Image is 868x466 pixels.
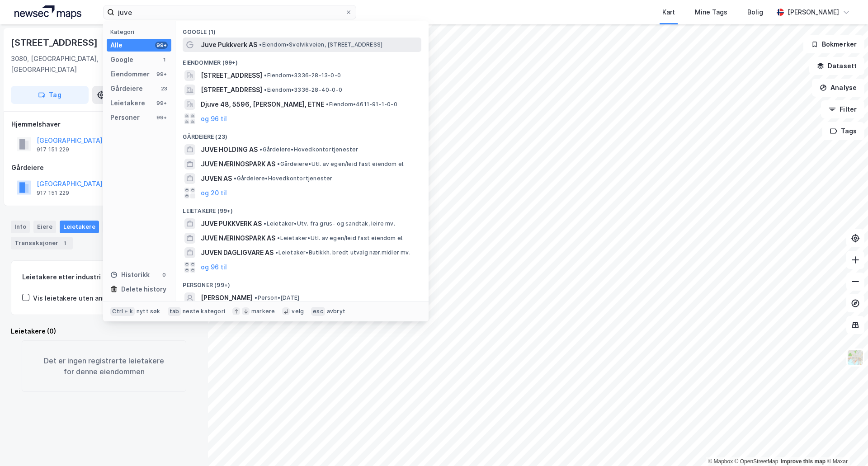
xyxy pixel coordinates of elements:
button: og 96 til [201,262,227,273]
div: Leietakere (99+) [175,200,429,217]
div: Personer [110,112,140,123]
button: og 20 til [201,188,227,198]
div: 917 151 229 [37,189,69,197]
span: [PERSON_NAME] [201,292,253,303]
div: nytt søk [137,308,160,315]
div: Leietakere (0) [11,326,197,337]
div: Bolig [747,7,763,18]
span: • [234,175,236,182]
iframe: Chat Widget [823,423,868,466]
span: JUVE PUKKVERK AS [201,218,262,229]
button: Tags [822,122,864,140]
div: Personer (99+) [175,274,429,291]
span: Gårdeiere • Utl. av egen/leid fast eiendom el. [277,160,405,168]
span: JUVE NÆRINGSPARK AS [201,233,275,244]
div: 99+ [155,71,168,78]
button: Tag [11,86,89,104]
button: Filter [821,100,864,118]
div: neste kategori [183,308,225,315]
div: Info [11,221,30,233]
div: Delete history [121,284,166,295]
a: OpenStreetMap [735,458,778,465]
span: JUVEN AS [201,173,232,184]
div: 1 [60,239,69,248]
span: • [259,146,262,153]
div: velg [292,308,304,315]
div: Leietakere [110,98,145,108]
img: logo.a4113a55bc3d86da70a041830d287a7e.svg [14,5,81,19]
span: [STREET_ADDRESS] [201,85,262,95]
span: • [264,86,267,93]
div: Datasett [103,221,137,233]
a: Improve this map [781,458,826,465]
div: Gårdeiere (23) [175,126,429,142]
div: Eiendommer (99+) [175,52,429,68]
span: Djuve 48, 5596, [PERSON_NAME], ETNE [201,99,324,110]
div: Det er ingen registrerte leietakere for denne eiendommen [22,340,186,392]
div: Kategori [110,28,171,35]
div: Leietakere [60,221,99,233]
span: • [264,72,267,79]
div: 99+ [155,99,168,107]
div: Eiendommer [110,69,150,80]
span: • [277,235,280,241]
span: Juve Pukkverk AS [201,39,257,50]
img: Z [847,349,864,366]
div: Google (1) [175,21,429,38]
span: Leietaker • Utl. av egen/leid fast eiendom el. [277,235,404,242]
span: Leietaker • Butikkh. bredt utvalg nær.midler mv. [275,249,410,256]
span: Person • [DATE] [255,294,299,301]
div: Alle [110,40,123,51]
div: 1 [160,56,168,63]
div: Vis leietakere uten ansatte [33,293,119,304]
span: Eiendom • 3336-28-40-0-0 [264,86,342,94]
div: [STREET_ADDRESS] [11,35,99,50]
div: Gårdeiere [110,83,143,94]
div: 0 [160,271,168,278]
div: Kart [662,7,675,18]
span: Eiendom • 4611-91-1-0-0 [326,101,397,108]
span: • [264,220,266,227]
span: • [277,160,280,167]
div: Mine Tags [695,7,727,18]
div: avbryt [327,308,345,315]
span: [STREET_ADDRESS] [201,70,262,81]
div: Kontrollprogram for chat [823,423,868,466]
div: Ctrl + k [110,307,135,316]
span: • [275,249,278,256]
span: Eiendom • Svelvikveien, [STREET_ADDRESS] [259,41,382,48]
div: Eiere [33,221,56,233]
div: 3080, [GEOGRAPHIC_DATA], [GEOGRAPHIC_DATA] [11,53,127,75]
span: Gårdeiere • Hovedkontortjenester [259,146,358,153]
span: • [259,41,262,48]
div: markere [251,308,275,315]
span: • [255,294,257,301]
span: Eiendom • 3336-28-13-0-0 [264,72,341,79]
div: 917 151 229 [37,146,69,153]
span: • [326,101,329,108]
div: [PERSON_NAME] [788,7,839,18]
div: Historikk [110,269,150,280]
button: Datasett [809,57,864,75]
div: 99+ [155,114,168,121]
span: JUVEN DAGLIGVARE AS [201,247,274,258]
div: Hjemmelshaver [11,119,197,130]
div: esc [311,307,325,316]
span: JUVE NÆRINGSPARK AS [201,159,275,169]
div: Transaksjoner [11,237,73,249]
div: Google [110,54,133,65]
button: Bokmerker [803,35,864,53]
span: JUVE HOLDING AS [201,144,258,155]
div: 99+ [155,42,168,49]
button: og 96 til [201,113,227,124]
div: 23 [160,85,168,92]
input: Søk på adresse, matrikkel, gårdeiere, leietakere eller personer [114,5,345,19]
div: Leietakere etter industri [22,272,186,282]
button: Analyse [812,79,864,97]
span: Gårdeiere • Hovedkontortjenester [234,175,332,182]
div: Gårdeiere [11,162,197,173]
a: Mapbox [708,458,733,465]
div: tab [168,307,181,316]
span: Leietaker • Utv. fra grus- og sandtak, leire mv. [264,220,395,227]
